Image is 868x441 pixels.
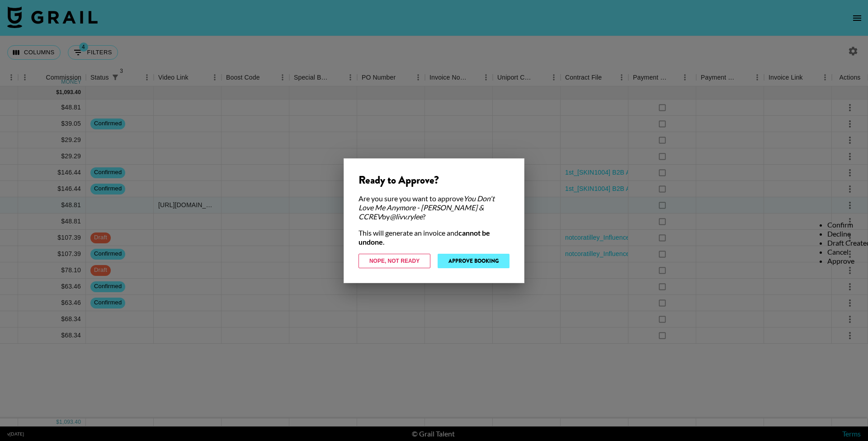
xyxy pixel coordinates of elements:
em: @ livv.rylee [390,212,423,221]
strong: cannot be undone [359,228,490,246]
div: Ready to Approve? [359,173,509,187]
div: Are you sure you want to approve by ? [359,194,509,221]
div: This will generate an invoice and . [359,228,509,247]
em: You Don't Love Me Anymore - [PERSON_NAME] & CCREV [359,194,495,221]
button: Approve Booking [438,254,509,268]
button: Nope, Not Ready [359,254,430,268]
